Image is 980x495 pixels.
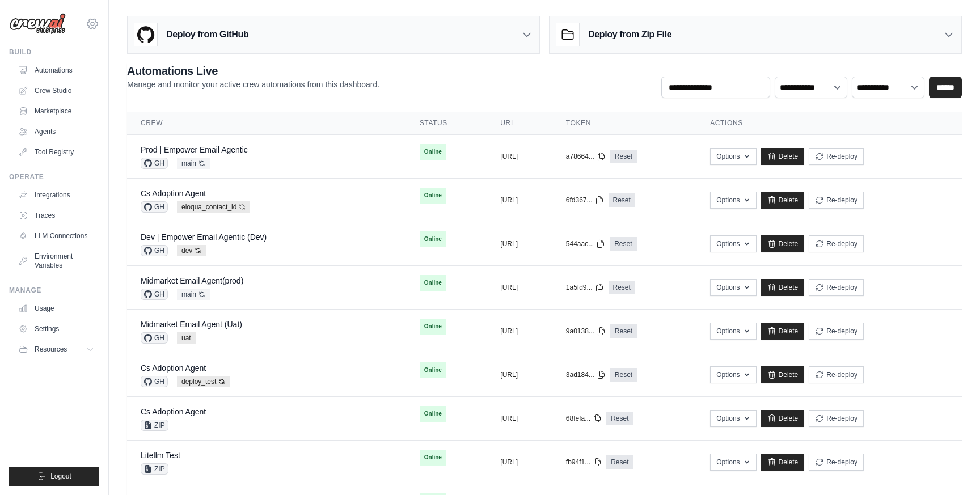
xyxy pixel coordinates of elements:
[609,193,635,207] a: Reset
[761,410,805,427] a: Delete
[761,323,805,340] a: Delete
[127,63,379,79] h2: Automations Live
[141,332,168,344] span: GH
[177,158,210,169] span: main
[141,420,168,431] span: ZIP
[141,189,206,198] a: Cs Adoption Agent
[141,407,206,416] a: Cs Adoption Agent
[141,376,168,387] span: GH
[14,299,99,318] a: Usage
[606,412,633,425] a: Reset
[14,227,99,245] a: LLM Connections
[609,281,635,294] a: Reset
[177,332,196,344] span: uat
[809,279,864,296] button: Re-deploy
[406,112,487,135] th: Status
[566,152,606,161] button: a78664...
[761,235,805,252] a: Delete
[9,286,99,295] div: Manage
[552,112,696,135] th: Token
[9,467,99,486] button: Logout
[134,23,157,46] img: GitHub Logo
[14,320,99,338] a: Settings
[420,406,446,422] span: Online
[420,231,446,247] span: Online
[420,362,446,378] span: Online
[566,196,604,205] button: 6fd367...
[141,145,248,154] a: Prod | Empower Email Agentic
[710,192,756,209] button: Options
[610,150,637,163] a: Reset
[127,79,379,90] p: Manage and monitor your active crew automations from this dashboard.
[141,363,206,373] a: Cs Adoption Agent
[141,289,168,300] span: GH
[761,192,805,209] a: Delete
[566,327,606,336] button: 9a0138...
[566,414,602,423] button: 68fefa...
[923,441,980,495] iframe: Chat Widget
[809,323,864,340] button: Re-deploy
[127,112,406,135] th: Crew
[566,458,602,467] button: fb94f1...
[141,158,168,169] span: GH
[588,28,671,41] h3: Deploy from Zip File
[420,319,446,335] span: Online
[809,410,864,427] button: Re-deploy
[166,28,248,41] h3: Deploy from GitHub
[14,122,99,141] a: Agents
[14,102,99,120] a: Marketplace
[141,320,242,329] a: Midmarket Email Agent (Uat)
[710,454,756,471] button: Options
[141,245,168,256] span: GH
[177,376,230,387] span: deploy_test
[710,235,756,252] button: Options
[14,247,99,274] a: Environment Variables
[566,283,604,292] button: 1a5fd9...
[14,340,99,358] button: Resources
[14,206,99,225] a: Traces
[761,366,805,383] a: Delete
[420,188,446,204] span: Online
[809,192,864,209] button: Re-deploy
[761,148,805,165] a: Delete
[710,323,756,340] button: Options
[9,13,66,35] img: Logo
[809,366,864,383] button: Re-deploy
[14,82,99,100] a: Crew Studio
[809,148,864,165] button: Re-deploy
[14,61,99,79] a: Automations
[710,279,756,296] button: Options
[35,345,67,354] span: Resources
[50,472,71,481] span: Logout
[710,148,756,165] button: Options
[809,235,864,252] button: Re-deploy
[710,366,756,383] button: Options
[809,454,864,471] button: Re-deploy
[141,276,243,285] a: Midmarket Email Agent(prod)
[761,279,805,296] a: Delete
[761,454,805,471] a: Delete
[710,410,756,427] button: Options
[696,112,962,135] th: Actions
[610,324,637,338] a: Reset
[610,368,637,382] a: Reset
[141,451,180,460] a: Litellm Test
[566,239,605,248] button: 544aac...
[610,237,636,251] a: Reset
[177,289,210,300] span: main
[141,232,267,242] a: Dev | Empower Email Agentic (Dev)
[177,201,250,213] span: eloqua_contact_id
[141,201,168,213] span: GH
[9,172,99,181] div: Operate
[14,186,99,204] a: Integrations
[14,143,99,161] a: Tool Registry
[606,455,633,469] a: Reset
[487,112,552,135] th: URL
[566,370,606,379] button: 3ad184...
[420,275,446,291] span: Online
[177,245,206,256] span: dev
[141,463,168,475] span: ZIP
[420,144,446,160] span: Online
[420,450,446,466] span: Online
